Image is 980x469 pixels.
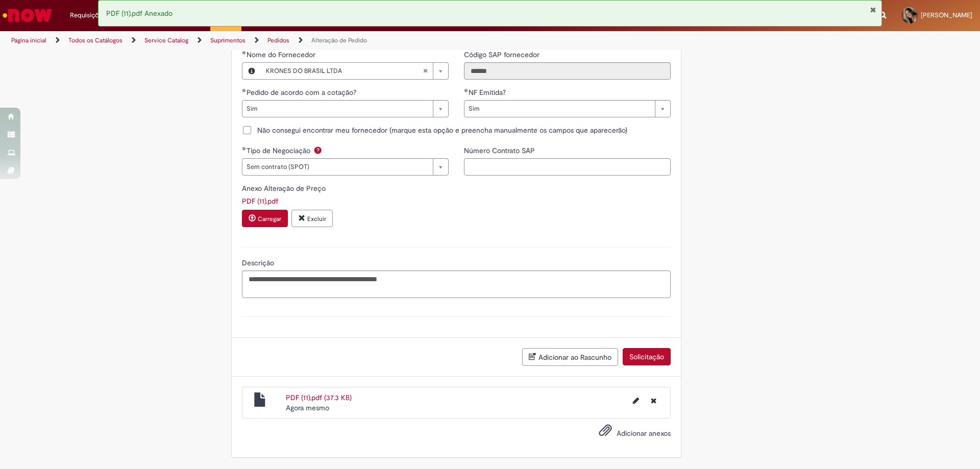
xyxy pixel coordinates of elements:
button: Excluir PDF (11).pdf [645,392,663,409]
time: 29/08/2025 05:53:16 [286,403,329,412]
input: Código SAP fornecedor [464,62,671,80]
span: Tipo de Negociação [247,146,312,155]
textarea: Descrição [242,270,671,298]
a: Download de PDF (11).pdf [242,196,278,206]
span: Sim [469,101,650,117]
span: PDF (11).pdf Anexado [106,9,173,18]
span: Pedido de acordo com a cotação? [247,88,358,97]
button: Nome do Fornecedor, Visualizar este registro KRONES DO BRASIL LTDA [242,63,261,79]
a: Suprimentos [210,36,246,44]
span: NF Emitida? [469,88,508,97]
a: Pedidos [267,36,289,44]
img: ServiceNow [1,5,54,26]
span: Ajuda para Tipo de Negociação [312,146,324,154]
button: Adicionar anexos [596,421,615,445]
span: Obrigatório Preenchido [464,88,469,92]
small: Excluir [307,215,326,223]
abbr: Limpar campo Nome do Fornecedor [418,63,433,79]
a: Service Catalog [144,36,188,44]
small: Carregar [258,215,281,223]
a: Alteração de Pedido [311,36,367,44]
button: Adicionar ao Rascunho [522,348,618,366]
span: Obrigatório Preenchido [242,88,247,92]
span: KRONES DO BRASIL LTDA [266,63,423,79]
a: PDF (11).pdf (37.3 KB) [286,393,352,402]
button: Editar nome de arquivo PDF (11).pdf [627,392,645,409]
span: [PERSON_NAME] [921,11,972,19]
ul: Trilhas de página [8,31,646,50]
input: Número Contrato SAP [464,158,671,176]
span: Descrição [242,258,276,267]
span: Adicionar anexos [617,429,671,438]
button: Fechar Notificação [870,6,876,14]
span: Número Contrato SAP [464,146,537,155]
button: Excluir anexo PDF (11).pdf [291,210,333,227]
span: Agora mesmo [286,403,329,412]
a: KRONES DO BRASIL LTDALimpar campo Nome do Fornecedor [261,63,448,79]
a: Página inicial [11,36,46,44]
span: Sem contrato (SPOT) [247,159,428,175]
button: Carregar anexo de Anexo Alteração de Preço [242,210,288,227]
button: Solicitação [623,348,671,365]
span: Anexo Alteração de Preço [242,184,328,193]
span: Requisições [70,10,106,20]
span: Obrigatório Preenchido [242,51,247,55]
span: Obrigatório Preenchido [242,146,247,151]
span: Não consegui encontrar meu fornecedor (marque esta opção e preencha manualmente os campos que apa... [257,125,627,135]
span: Sim [247,101,428,117]
a: Todos os Catálogos [68,36,122,44]
span: Nome do Fornecedor [247,50,317,59]
label: Somente leitura - Código SAP fornecedor [464,50,542,60]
